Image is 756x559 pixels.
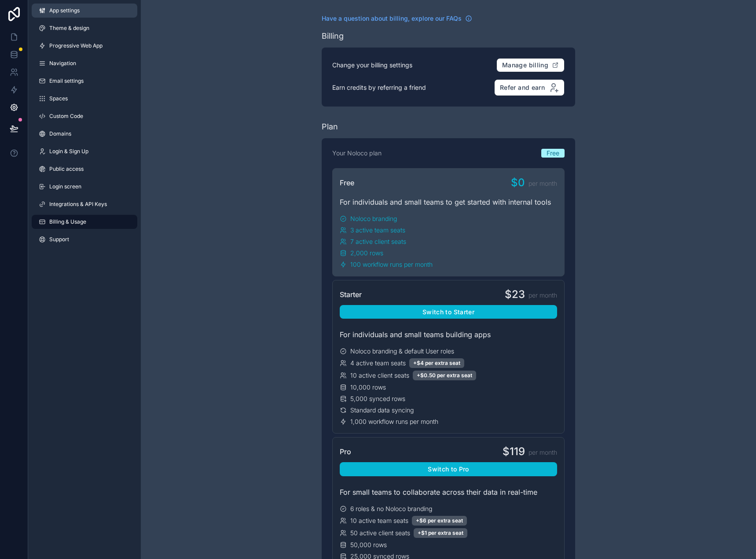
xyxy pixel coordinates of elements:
span: Domains [49,130,71,137]
span: Noloco branding [350,214,397,223]
span: $0 [511,176,525,190]
a: Theme & design [32,21,137,35]
div: For individuals and small teams building apps [340,329,557,340]
span: Free [547,149,559,158]
div: Plan [322,121,338,133]
span: Refer and earn [500,84,545,92]
span: 50,000 rows [350,541,387,549]
a: Progressive Web App [32,39,137,53]
div: For small teams to collaborate across their data in real-time [340,487,557,497]
a: Billing & Usage [32,215,137,229]
a: Custom Code [32,109,137,123]
p: Your Noloco plan [332,149,382,158]
span: Noloco branding & default User roles [350,347,454,356]
span: Pro [340,446,351,457]
span: 7 active client seats [350,237,406,246]
span: per month [528,179,557,188]
span: Billing & Usage [49,218,86,225]
span: Starter [340,289,362,300]
div: +$0.50 per extra seat [413,371,476,380]
div: Billing [322,30,344,42]
span: 6 roles & no Noloco branding [350,504,432,513]
span: Email settings [49,77,84,85]
span: 4 active team seats [350,359,406,368]
span: Login screen [49,183,81,190]
div: +$1 per extra seat [414,528,467,538]
span: 3 active team seats [350,226,405,235]
span: App settings [49,7,80,14]
span: 10 active team seats [350,516,408,525]
a: Email settings [32,74,137,88]
a: Have a question about billing, explore our FAQs [322,14,472,23]
span: per month [528,448,557,457]
button: Switch to Starter [340,305,557,319]
span: Progressive Web App [49,42,103,49]
button: Refer and earn [494,79,565,96]
a: Support [32,232,137,246]
span: Spaces [49,95,68,102]
span: Login & Sign Up [49,148,88,155]
span: Have a question about billing, explore our FAQs [322,14,462,23]
a: Login screen [32,180,137,194]
p: Change your billing settings [332,61,412,70]
span: $23 [505,287,525,302]
span: Support [49,236,69,243]
span: Integrations & API Keys [49,201,107,208]
span: Manage billing [502,61,548,69]
span: Theme & design [49,25,89,32]
a: Spaces [32,92,137,106]
span: 1,000 workflow runs per month [350,417,438,426]
span: Navigation [49,60,76,67]
span: Custom Code [49,113,83,120]
button: Manage billing [496,58,565,72]
span: 10 active client seats [350,371,409,380]
button: Switch to Pro [340,462,557,476]
span: 5,000 synced rows [350,394,405,403]
a: Integrations & API Keys [32,197,137,211]
a: Login & Sign Up [32,144,137,158]
span: Public access [49,165,84,173]
span: 2,000 rows [350,249,383,257]
div: For individuals and small teams to get started with internal tools [340,197,557,207]
a: App settings [32,4,137,18]
div: +$6 per extra seat [412,516,467,526]
span: $119 [503,445,525,459]
span: Free [340,177,354,188]
a: Navigation [32,56,137,70]
span: 50 active client seats [350,529,410,537]
span: per month [528,291,557,300]
a: Public access [32,162,137,176]
a: Domains [32,127,137,141]
p: Earn credits by referring a friend [332,83,426,92]
span: 10,000 rows [350,383,386,392]
span: 100 workflow runs per month [350,260,433,269]
span: Standard data syncing [350,406,414,415]
div: +$4 per extra seat [409,358,464,368]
